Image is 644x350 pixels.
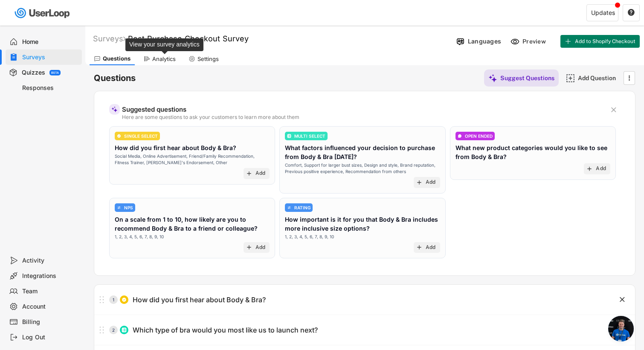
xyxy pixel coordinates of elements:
[128,34,249,43] font: Post Purchase Checkout Survey
[416,179,423,186] button: add
[109,298,118,302] div: 1
[627,9,635,17] button: 
[560,35,640,48] button: Add to Shopify Checkout
[596,165,606,172] div: Add
[152,55,176,63] div: Analytics
[609,106,618,114] button: 
[115,215,270,233] div: On a scale from 1 to 10, how likely are you to recommend Body & Bra to a friend or colleague?
[22,287,78,295] div: Team
[287,205,291,210] img: AdjustIcon.svg
[124,205,133,210] div: NPS
[608,316,634,341] div: Open de chat
[22,84,78,92] div: Responses
[468,38,501,45] div: Languages
[629,73,630,82] text: 
[94,72,136,84] h6: Questions
[122,297,127,302] img: CircleTickMinorWhite.svg
[109,328,118,332] div: 2
[93,34,126,43] div: Surveys
[294,134,325,138] div: MULTI SELECT
[255,170,266,177] div: Add
[611,105,616,114] text: 
[197,55,219,63] div: Settings
[285,234,334,240] div: 1, 2, 3, 4, 5, 6, 7, 8, 9, 10
[22,272,78,280] div: Integrations
[133,326,318,335] div: Which type of bra would you most like us to launch next?
[115,234,164,240] div: 1, 2, 3, 4, 5, 6, 7, 8, 9, 10
[22,257,78,265] div: Activity
[458,134,462,138] img: ConversationMinor.svg
[294,205,310,210] div: RATING
[22,303,78,311] div: Account
[426,179,436,186] div: Add
[488,74,497,83] img: MagicMajor%20%28Purple%29.svg
[103,55,131,62] div: Questions
[285,162,440,175] div: Comfort, Support for larger bust sizes, Design and style, Brand reputation, Previous positive exp...
[456,37,465,46] img: Language%20Icon.svg
[22,69,45,77] div: Quizzes
[287,134,291,138] img: ListMajor.svg
[124,134,158,138] div: SINGLE SELECT
[416,244,423,251] button: add
[246,170,252,177] button: add
[255,244,266,251] div: Add
[117,205,121,210] img: AdjustIcon.svg
[285,143,440,161] div: What factors influenced your decision to purchase from Body & Bra [DATE]?
[122,327,127,333] img: ListMajor.svg
[122,115,603,120] div: Here are some questions to ask your customers to learn more about them
[115,143,236,152] div: How did you first hear about Body & Bra?
[111,106,118,113] img: MagicMajor%20%28Purple%29.svg
[578,74,621,82] div: Add Question
[51,71,59,74] div: BETA
[628,9,635,16] text: 
[455,143,610,161] div: What new product categories would you like to see from Body & Bra?
[13,4,73,22] img: userloop-logo-01.svg
[246,244,252,251] button: add
[22,318,78,326] div: Billing
[566,74,575,83] img: AddMajor.svg
[586,165,593,172] button: add
[620,295,625,304] text: 
[133,295,266,304] div: How did you first hear about Body & Bra?
[117,134,121,138] img: CircleTickMinorWhite.svg
[618,295,627,304] button: 
[625,72,633,84] button: 
[22,38,78,46] div: Home
[575,39,635,44] span: Add to Shopify Checkout
[122,106,603,113] div: Suggested questions
[522,38,548,45] div: Preview
[465,134,493,138] div: OPEN ENDED
[22,53,78,61] div: Surveys
[500,74,554,82] div: Suggest Questions
[426,244,436,251] div: Add
[22,333,78,341] div: Log Out
[285,215,440,233] div: How important is it for you that Body & Bra includes more inclusive size options?
[115,153,270,166] div: Social Media, Online Advertisement, Friend/Family Recommendation, Fitness Trainer, [PERSON_NAME]'...
[591,10,615,16] div: Updates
